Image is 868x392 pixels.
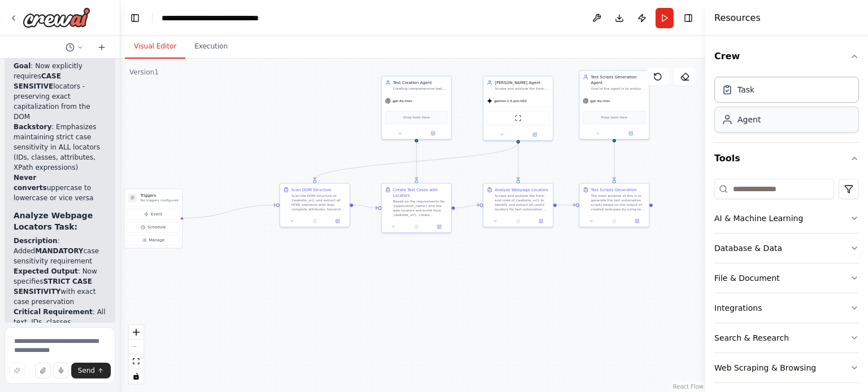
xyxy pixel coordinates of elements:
[129,325,144,384] div: React Flow controls
[14,278,92,296] strong: STRICT CASE SENSITIVITY
[127,10,143,26] button: Hide left sidebar
[35,363,51,378] button: Upload files
[515,143,521,180] g: Edge from 91186977-5452-4891-917a-92e24589bd0c to b011a1cf-8867-4c79-b6ae-a6132b269750
[149,237,164,243] span: Manage
[14,211,93,231] strong: Analyze Webpage Locators Task:
[601,114,627,120] span: Drop tools here
[714,323,859,353] button: Search & Research
[71,363,111,378] button: Send
[181,202,276,221] g: Edge from triggers to 1e81d9ca-9977-44ec-8455-0db688f589b9
[579,70,649,139] div: Test Scripts Generation AgentGoal of the agent is to analyze the output of Create Test Cases task...
[673,384,704,390] a: React Flow attribution
[14,267,78,275] strong: Expected Output
[429,223,449,230] button: Open in side panel
[127,209,179,219] button: Event
[714,272,780,284] div: File & Document
[124,188,182,248] div: TriggersNo triggers configuredEventScheduleManage
[78,366,95,375] span: Send
[714,143,859,174] button: Tools
[714,332,789,343] div: Search & Research
[14,61,106,122] li: : Now explicitly requires locators - preserving exact capitalization from the DOM
[557,202,576,208] g: Edge from b011a1cf-8867-4c79-b6ae-a6132b269750 to 8385d85d-d05d-443c-91c6-9028eb339ee8
[93,41,111,54] button: Start a new chat
[531,218,550,224] button: Open in side panel
[615,130,647,136] button: Open in side panel
[714,293,859,323] button: Integrations
[627,218,646,224] button: Open in side panel
[393,187,448,198] div: Create Test Cases with Locators
[328,218,347,224] button: Open in side panel
[279,183,350,227] div: Scan DOM StructureScan the DOM structure of {website_url} and extract all HTML elements with thei...
[714,213,803,224] div: AI & Machine Learning
[714,243,782,254] div: Database & Data
[140,198,178,202] p: No triggers configured
[515,114,522,121] img: ScrapeWebsiteTool
[737,114,761,125] div: Agent
[483,76,553,140] div: [PERSON_NAME] AgentScrape and analyze the front-end code of {website_url} to identify and extract...
[714,234,859,263] button: Database & Data
[680,10,696,26] button: Hide right sidebar
[590,99,610,103] span: gpt-4o-mini
[140,192,178,198] h3: Triggers
[403,114,429,120] span: Drop tools here
[714,72,859,142] div: Crew
[602,218,626,224] button: No output available
[147,224,166,230] span: Schedule
[494,187,548,192] div: Analyze Webpage Locators
[393,199,448,217] div: Based on the requirements for {application_name} and the web locators extracted from {website_url...
[494,99,527,103] span: gemini-1.5-pro-002
[519,131,551,138] button: Open in side panel
[392,99,412,103] span: gpt-4o-mini
[127,222,179,232] button: Schedule
[14,237,58,245] strong: Description
[579,183,649,227] div: Test Scripts GenerationThe main purpose of this is to generate the test automation scripts based ...
[353,202,378,210] g: Edge from 1e81d9ca-9977-44ec-8455-0db688f589b9 to ad73132f-45d8-4c79-a4cd-2708bbe1c4f6
[129,369,144,384] button: toggle interactivity
[9,363,25,378] button: Improve this prompt
[129,68,159,77] div: Version 1
[129,354,144,369] button: fit view
[714,204,859,233] button: AI & Machine Learning
[291,193,346,212] div: Scan the DOM structure of {website_url} and extract all HTML elements with their complete attribu...
[494,86,549,91] div: Scrape and analyze the front-end code of {website_url} to identify and extract all useful locator...
[714,263,859,293] button: File & Document
[414,142,419,180] g: Edge from 9aed9243-6ca4-4b5f-a9d4-b2ff544ea98e to ad73132f-45d8-4c79-a4cd-2708bbe1c4f6
[14,62,31,70] strong: Goal
[162,12,289,24] nav: breadcrumb
[14,122,106,173] li: : Emphasizes maintaining strict case sensitivity in ALL locators (IDs, classes, attributes, XPath...
[53,363,69,378] button: Click to speak your automation idea
[61,41,88,54] button: Switch to previous chat
[381,76,452,139] div: Test Creation AgentCreating comprehensive test cases based on the requirements for {application_n...
[591,74,645,85] div: Test Scripts Generation Agent
[591,187,636,192] div: Test Scripts Generation
[483,183,553,227] div: Analyze Webpage LocatorsScrape and analyze the front-end code of {website_url} to identify and ex...
[506,218,530,224] button: No output available
[714,353,859,382] button: Web Scraping & Browsing
[494,80,549,85] div: [PERSON_NAME] Agent
[405,223,428,230] button: No output available
[14,266,106,307] li: : Now specifies with exact case preservation
[737,84,754,95] div: Task
[312,143,521,180] g: Edge from 91186977-5452-4891-917a-92e24589bd0c to 1e81d9ca-9977-44ec-8455-0db688f589b9
[14,308,93,316] strong: Critical Requirement
[151,212,162,217] span: Event
[393,80,448,85] div: Test Creation Agent
[393,86,448,91] div: Creating comprehensive test cases based on the requirements for {application_name}. Generate deta...
[14,173,106,203] li: uppercase to lowercase or vice versa
[591,193,645,212] div: The main purpose of this is to generate the test automation scripts based on the output of create...
[185,35,237,59] button: Execution
[714,11,761,25] h4: Resources
[14,236,106,266] li: : Added case sensitivity requirement
[591,86,645,91] div: Goal of the agent is to analyze the output of Create Test Cases tasks and based on testcases gene...
[417,130,449,136] button: Open in side panel
[14,174,47,192] strong: Never converts
[291,187,331,192] div: Scan DOM Structure
[714,362,816,373] div: Web Scraping & Browsing
[714,41,859,72] button: Crew
[14,123,51,131] strong: Backstory
[494,193,549,212] div: Scrape and analyze the front-end code of {website_url} to identify and extract all useful locator...
[129,325,144,340] button: zoom in
[125,35,185,59] button: Visual Editor
[714,302,762,314] div: Integrations
[35,247,83,255] strong: MANDATORY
